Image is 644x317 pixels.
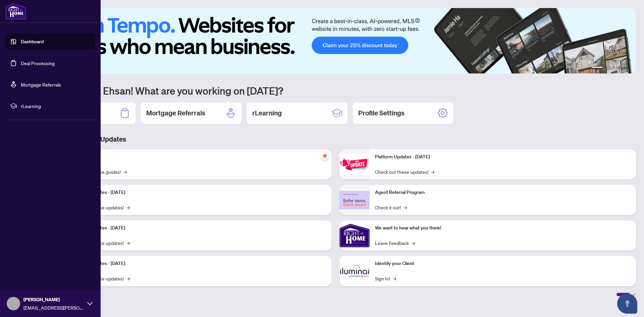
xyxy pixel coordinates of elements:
[375,168,434,175] a: Check out these updates!→
[5,3,26,19] img: logo
[70,153,326,161] p: Self-Help
[321,152,329,160] span: pushpin
[70,224,326,232] p: Platform Updates - [DATE]
[621,67,624,69] button: 5
[7,297,20,310] img: Profile Icon
[21,82,61,88] a: Mortgage Referrals
[126,275,130,282] span: →
[23,296,84,303] span: [PERSON_NAME]
[617,294,637,314] button: Open asap
[610,67,613,69] button: 3
[375,189,631,196] p: Agent Referral Program
[592,67,602,69] button: 1
[21,60,55,66] a: Deal Processing
[605,67,608,69] button: 2
[358,108,405,118] h2: Profile Settings
[126,204,130,211] span: →
[21,102,91,110] span: rLearning
[375,260,631,267] p: Identify your Client
[412,239,415,247] span: →
[35,84,636,97] h1: Welcome back Ehsan! What are you working on [DATE]?
[23,304,84,311] span: [EMAIL_ADDRESS][PERSON_NAME][DOMAIN_NAME]
[375,239,415,247] a: Leave Feedback→
[126,239,130,247] span: →
[339,154,370,175] img: Platform Updates - June 23, 2025
[339,220,370,251] img: We want to hear what you think!
[616,67,619,69] button: 4
[70,260,326,267] p: Platform Updates - [DATE]
[21,39,44,45] a: Dashboard
[35,8,636,73] img: Slide 0
[404,204,407,211] span: →
[375,275,396,282] a: Sign In!→
[123,168,127,175] span: →
[146,108,205,118] h2: Mortgage Referrals
[375,224,631,232] p: We want to hear what you think!
[339,256,370,286] img: Identify your Client
[375,204,407,211] a: Check it out!→
[431,168,434,175] span: →
[252,108,282,118] h2: rLearning
[393,275,396,282] span: →
[375,153,631,161] p: Platform Updates - [DATE]
[627,67,629,69] button: 6
[70,189,326,196] p: Platform Updates - [DATE]
[35,135,636,144] h3: Brokerage & Industry Updates
[339,191,370,209] img: Agent Referral Program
